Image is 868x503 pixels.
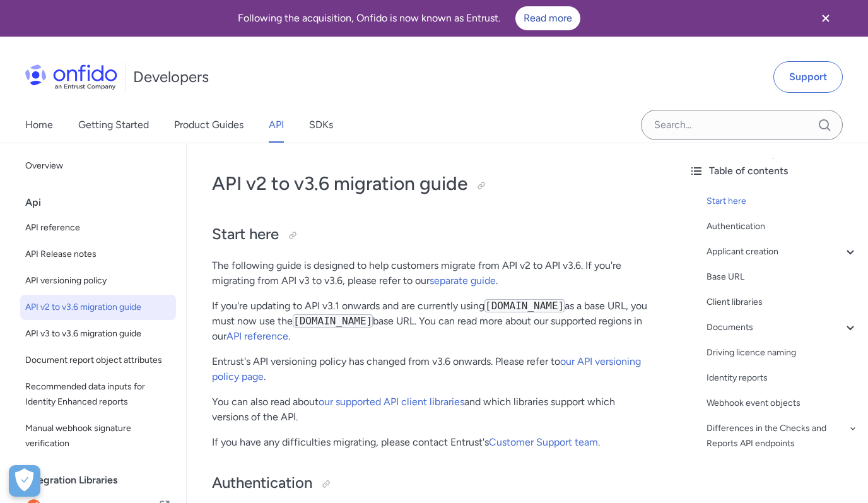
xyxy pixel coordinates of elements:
[430,275,496,287] a: separate guide
[25,220,171,235] span: API reference
[25,247,171,262] span: API Release notes
[20,374,176,415] a: Recommended data inputs for Identity Enhanced reports
[641,110,843,140] input: Onfido search input field
[20,321,176,346] a: API v3 to v3.6 migration guide
[25,421,171,451] span: Manual webhook signature verification
[25,300,171,315] span: API v2 to v3.6 migration guide
[20,215,176,240] a: API reference
[707,370,858,386] a: Identity reports
[773,61,843,93] a: Support
[707,219,858,234] a: Authentication
[212,473,654,494] h2: Authentication
[25,190,181,215] div: Api
[9,465,40,497] button: Open Preferences
[269,107,284,143] a: API
[802,3,849,34] button: Close banner
[212,354,654,384] p: Entrust's API versioning policy has changed from v3.6 onwards. Please refer to .
[212,171,654,196] h1: API v2 to v3.6 migration guide
[707,295,858,310] a: Client libraries
[818,11,833,26] svg: Close banner
[20,268,176,293] a: API versioning policy
[707,194,858,209] a: Start here
[174,107,243,143] a: Product Guides
[212,355,641,382] a: our API versioning policy page
[212,224,654,246] h2: Start here
[212,258,654,288] p: The following guide is designed to help customers migrate from API v2 to API v3.6. If you're migr...
[78,107,149,143] a: Getting Started
[25,158,171,174] span: Overview
[20,348,176,373] a: Document report object attributes
[15,6,802,30] div: Following the acquisition, Onfido is now known as Entrust.
[489,436,598,448] a: Customer Support team
[20,153,176,179] a: Overview
[515,6,580,30] a: Read more
[689,163,858,179] div: Table of contents
[707,396,858,411] a: Webhook event objects
[212,394,654,425] p: You can also read about and which libraries support which versions of the API.
[25,353,171,368] span: Document report object attributes
[707,320,858,335] a: Documents
[25,273,171,288] span: API versioning policy
[20,295,176,320] a: API v2 to v3.6 migration guide
[212,435,654,450] p: If you have any difficulties migrating, please contact Entrust's .
[133,67,209,87] h1: Developers
[293,314,373,328] code: [DOMAIN_NAME]
[212,299,654,344] p: If you're updating to API v3.1 onwards and are currently using as a base URL, you must now use th...
[707,345,858,360] a: Driving licence naming
[25,64,117,90] img: Onfido Logo
[9,465,40,497] div: Cookie Preferences
[25,326,171,341] span: API v3 to v3.6 migration guide
[707,244,858,259] a: Applicant creation
[484,299,565,312] code: [DOMAIN_NAME]
[25,468,181,493] div: Integration Libraries
[319,396,464,408] a: our supported API client libraries
[25,107,53,143] a: Home
[226,330,288,342] a: API reference
[20,242,176,267] a: API Release notes
[309,107,333,143] a: SDKs
[25,379,171,410] span: Recommended data inputs for Identity Enhanced reports
[20,416,176,456] a: Manual webhook signature verification
[707,421,858,451] a: Differences in the Checks and Reports API endpoints
[707,269,858,285] a: Base URL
